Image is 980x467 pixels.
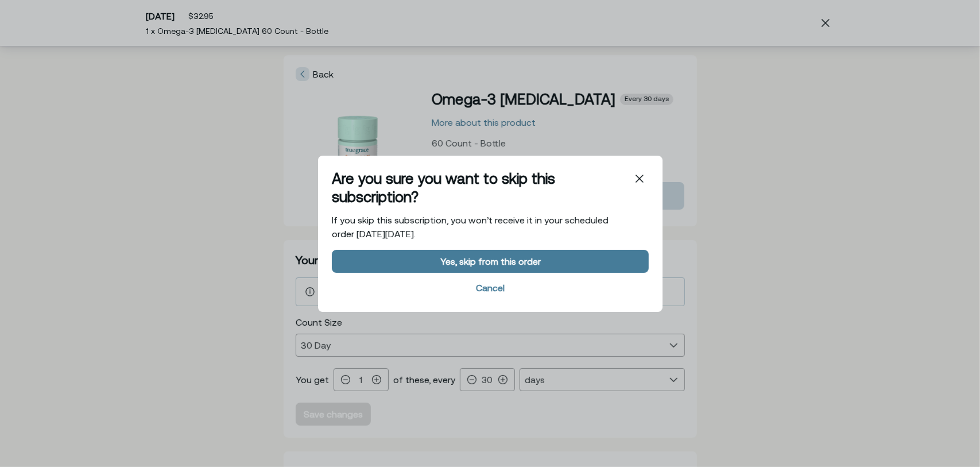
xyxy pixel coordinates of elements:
h1: Are you sure you want to skip this subscription? [332,169,630,206]
span: Close [630,169,649,188]
span: If you skip this subscription, you won’t receive it in your scheduled order [DATE][DATE]. [332,214,609,238]
div: Yes, skip from this order [440,256,540,265]
button: Yes, skip from this order [332,249,649,272]
span: Cancel [332,277,649,298]
div: Cancel [476,283,505,292]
